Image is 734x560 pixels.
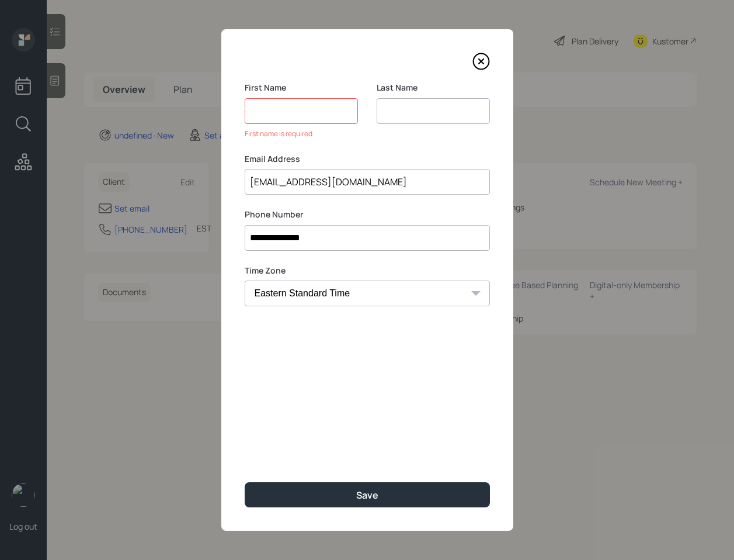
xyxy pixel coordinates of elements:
label: First Name [245,82,358,94]
label: Phone Number [245,209,490,220]
div: Save [356,489,378,502]
label: Email Address [245,153,490,165]
div: First name is required [245,129,358,139]
label: Last Name [377,82,490,94]
button: Save [245,482,490,507]
label: Time Zone [245,265,490,276]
